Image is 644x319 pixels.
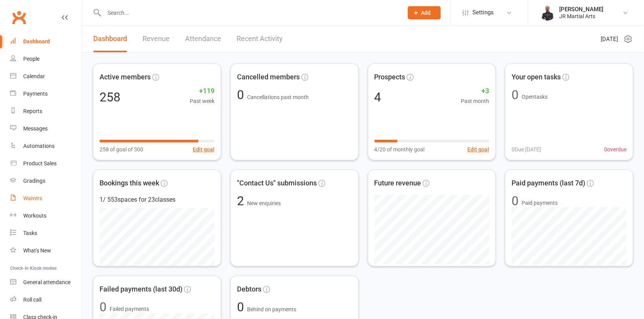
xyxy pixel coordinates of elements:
[604,145,627,154] span: 0 overdue
[512,72,561,83] span: Your open tasks
[23,108,42,114] div: Reports
[100,195,215,205] div: 1 / 553 spaces for 23 classes
[10,120,82,137] a: Messages
[374,178,421,189] span: Future revenue
[23,195,42,201] div: Waivers
[23,297,41,303] div: Roll call
[10,225,82,242] a: Tasks
[102,7,398,18] input: Search...
[247,94,309,100] span: Cancellations past month
[23,178,45,184] div: Gradings
[23,38,50,45] div: Dashboard
[237,300,247,314] span: 0
[100,72,151,83] span: Active members
[100,91,120,103] div: 258
[247,306,296,312] span: Behind on payments
[408,6,441,19] button: Add
[512,89,519,101] div: 0
[10,242,82,259] a: What's New
[193,145,215,154] button: Edit goal
[559,6,603,13] div: [PERSON_NAME]
[10,155,82,172] a: Product Sales
[512,145,541,154] span: 0 Due [DATE]
[374,72,405,83] span: Prospects
[100,284,182,295] span: Failed payments (last 30d)
[512,178,585,189] span: Paid payments (last 7d)
[23,230,37,236] div: Tasks
[522,94,548,100] span: Open tasks
[10,291,82,309] a: Roll call
[540,5,555,21] img: thumb_image1747518051.png
[110,305,149,313] span: Failed payments
[374,91,381,103] div: 4
[100,301,106,313] div: 0
[10,68,82,85] a: Calendar
[100,178,159,189] span: Bookings this week
[23,73,45,79] div: Calendar
[374,145,425,154] span: 4/20 of monthly goal
[23,143,55,149] div: Automations
[237,87,247,102] span: 0
[559,13,603,20] div: JR Martial Arts
[247,200,281,206] span: New enquiries
[472,4,494,21] span: Settings
[100,145,143,154] span: 258 of goal of 300
[10,137,82,155] a: Automations
[190,86,215,97] span: +119
[10,85,82,103] a: Payments
[10,190,82,207] a: Waivers
[10,207,82,225] a: Workouts
[9,8,29,27] a: Clubworx
[237,284,261,295] span: Debtors
[23,213,46,219] div: Workouts
[23,160,57,166] div: Product Sales
[237,26,283,52] a: Recent Activity
[10,274,82,291] a: General attendance kiosk mode
[237,194,247,208] span: 2
[190,97,215,105] span: Past week
[93,26,127,52] a: Dashboard
[23,56,39,62] div: People
[10,50,82,68] a: People
[10,33,82,50] a: Dashboard
[512,195,519,207] div: 0
[237,178,317,189] span: "Contact Us" submissions
[237,72,300,83] span: Cancelled members
[23,91,48,97] div: Payments
[467,145,489,154] button: Edit goal
[10,172,82,190] a: Gradings
[23,279,70,285] div: General attendance
[461,86,489,97] span: +3
[185,26,221,52] a: Attendance
[23,247,51,254] div: What's New
[461,97,489,105] span: Past month
[522,199,558,207] span: Paid payments
[143,26,170,52] a: Revenue
[23,125,48,132] div: Messages
[601,34,618,44] span: [DATE]
[10,103,82,120] a: Reports
[421,10,431,16] span: Add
